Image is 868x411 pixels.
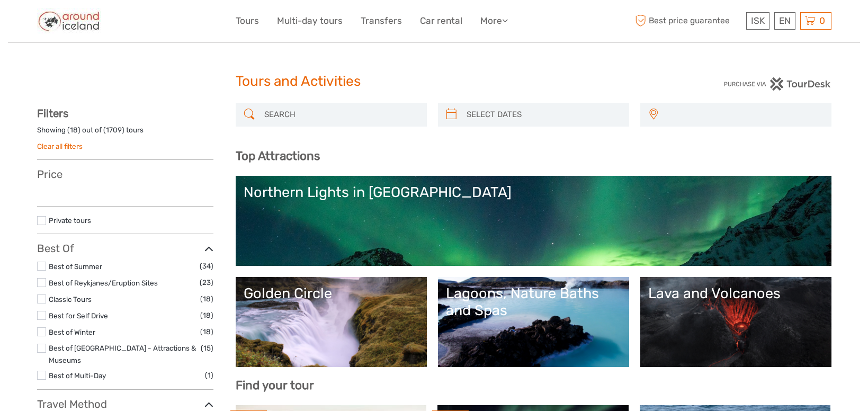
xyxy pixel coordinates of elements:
[244,184,824,201] div: Northern Lights in [GEOGRAPHIC_DATA]
[201,342,213,354] span: (15)
[200,260,213,272] span: (34)
[49,279,158,287] a: Best of Reykjanes/Eruption Sites
[260,105,422,124] input: SEARCH
[723,77,831,91] img: PurchaseViaTourDesk.png
[633,12,744,30] span: Best price guarantee
[49,328,95,336] a: Best of Winter
[751,15,765,26] span: ISK
[277,13,343,29] a: Multi-day tours
[446,285,621,359] a: Lagoons, Nature Baths and Spas
[236,13,259,29] a: Tours
[446,285,621,319] div: Lagoons, Nature Baths and Spas
[49,371,106,380] a: Best of Multi-Day
[106,125,122,135] label: 1709
[37,242,213,255] h3: Best Of
[648,285,824,359] a: Lava and Volcanoes
[37,142,83,150] a: Clear all filters
[37,398,213,410] h3: Travel Method
[49,216,91,225] a: Private tours
[37,125,213,141] div: Showing ( ) out of ( ) tours
[49,295,92,303] a: Classic Tours
[361,13,402,29] a: Transfers
[480,13,508,29] a: More
[462,105,624,124] input: SELECT DATES
[774,12,795,30] div: EN
[236,73,633,90] h1: Tours and Activities
[200,276,213,289] span: (23)
[244,285,419,359] a: Golden Circle
[49,262,102,271] a: Best of Summer
[205,369,213,381] span: (1)
[49,344,196,364] a: Best of [GEOGRAPHIC_DATA] - Attractions & Museums
[37,107,68,120] strong: Filters
[200,326,213,338] span: (18)
[648,285,824,302] div: Lava and Volcanoes
[236,149,320,163] b: Top Attractions
[200,309,213,321] span: (18)
[37,8,101,34] img: Around Iceland
[49,311,108,320] a: Best for Self Drive
[420,13,462,29] a: Car rental
[818,15,827,26] span: 0
[236,378,314,392] b: Find your tour
[70,125,78,135] label: 18
[244,184,824,258] a: Northern Lights in [GEOGRAPHIC_DATA]
[244,285,419,302] div: Golden Circle
[200,293,213,305] span: (18)
[37,168,213,181] h3: Price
